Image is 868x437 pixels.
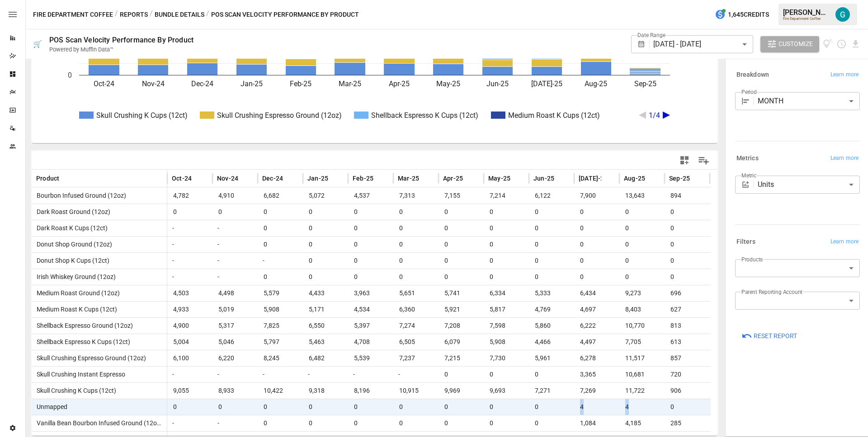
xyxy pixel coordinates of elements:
[353,302,389,317] span: 4,534
[579,302,615,317] span: 4,697
[172,188,208,204] span: 4,782
[172,383,208,399] span: 9,055
[262,334,298,350] span: 5,797
[262,204,298,220] span: 0
[172,285,208,301] span: 4,503
[374,172,387,185] button: Sort
[783,8,830,17] div: [PERSON_NAME]
[169,257,174,264] span: -
[579,204,615,220] span: 0
[669,285,705,301] span: 696
[835,7,850,22] div: Gavin Acres
[398,269,434,285] span: 0
[488,269,524,285] span: 0
[443,367,479,382] span: 0
[33,306,117,313] span: Medium Roast K Cups (12ct)
[217,204,253,220] span: 0
[533,285,570,301] span: 5,333
[33,354,146,362] span: Skull Crushing Espresso Ground (12oz)
[259,371,264,378] span: -
[262,188,298,204] span: 6,682
[488,318,524,334] span: 7,598
[624,383,660,399] span: 11,722
[349,371,355,378] span: -
[669,253,705,269] span: 0
[634,79,656,88] text: Sep-25
[395,371,400,378] span: -
[760,36,819,52] button: Customize
[398,383,434,399] span: 10,915
[443,237,479,252] span: 0
[758,176,860,194] div: Units
[307,302,344,317] span: 5,171
[488,415,524,431] span: 0
[217,188,253,204] span: 4,910
[778,38,813,50] span: Customize
[172,399,208,415] span: 0
[262,318,298,334] span: 7,825
[533,350,570,366] span: 5,961
[398,318,434,334] span: 7,274
[307,220,344,236] span: 0
[307,350,344,366] span: 6,482
[735,328,803,344] button: Reset Report
[353,237,389,252] span: 0
[33,419,162,427] span: Vanilla Bean Bourbon Infused Ground (12oz)
[262,220,298,236] span: 0
[398,237,434,252] span: 0
[353,253,389,269] span: 0
[669,318,705,334] span: 813
[398,174,419,183] span: Mar-25
[533,237,570,252] span: 0
[115,9,118,20] div: /
[669,415,705,431] span: 285
[371,111,478,120] text: Shellback Espresso K Cups (12ct)
[214,224,219,232] span: -
[284,172,297,185] button: Sort
[262,174,283,183] span: Dec-24
[823,36,833,52] button: View documentation
[33,403,67,410] span: Unmapped
[353,334,389,350] span: 4,708
[624,188,660,204] span: 13,643
[206,9,209,20] div: /
[307,204,344,220] span: 0
[443,350,479,366] span: 7,215
[398,188,434,204] span: 7,313
[33,322,133,329] span: Shellback Espresso Ground (12oz)
[579,188,615,204] span: 7,900
[262,285,298,301] span: 5,579
[488,350,524,366] span: 7,730
[172,302,208,317] span: 4,933
[531,79,562,88] text: [DATE]-25
[353,269,389,285] span: 0
[150,9,153,20] div: /
[262,269,298,285] span: 0
[754,330,797,342] span: Reset Report
[307,174,328,183] span: Jan-25
[533,302,570,317] span: 4,769
[533,383,570,399] span: 7,271
[669,399,705,415] span: 0
[398,204,434,220] span: 0
[830,154,859,163] span: Learn more
[49,46,113,53] div: Powered by Muffin Data™
[669,204,705,220] span: 0
[488,174,510,183] span: May-25
[307,269,344,285] span: 0
[353,350,389,366] span: 5,539
[669,269,705,285] span: 0
[60,172,73,185] button: Sort
[830,237,859,246] span: Learn more
[637,31,665,39] label: Date Range
[329,172,342,185] button: Sort
[217,318,253,334] span: 5,317
[488,237,524,252] span: 0
[488,302,524,317] span: 5,817
[624,220,660,236] span: 0
[624,415,660,431] span: 4,185
[533,318,570,334] span: 5,860
[579,237,615,252] span: 0
[33,371,125,378] span: Skull Crushing Instant Espresso
[741,288,802,296] label: Parent Reporting Account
